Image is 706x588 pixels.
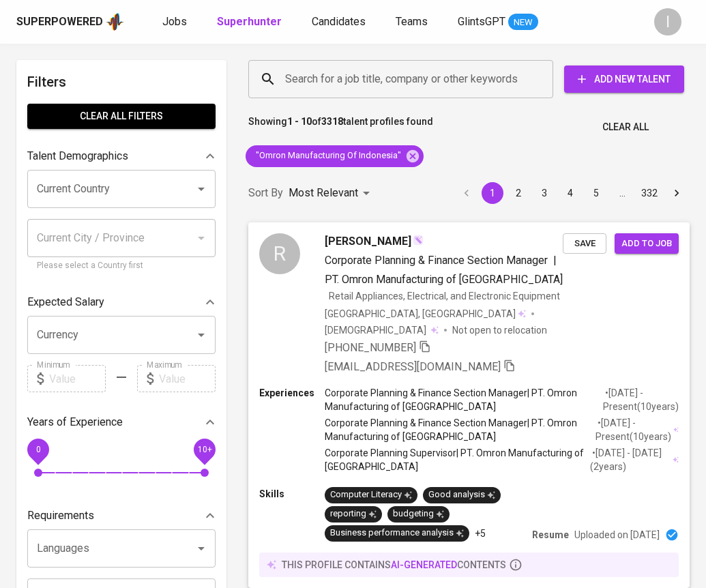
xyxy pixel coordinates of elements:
[396,15,428,28] span: Teams
[330,488,412,501] div: Computer Literacy
[217,15,282,28] b: Superhunter
[325,254,548,267] span: Corporate Planning & Finance Section Manager
[590,446,671,473] p: • [DATE] - [DATE] ( 2 years )
[259,386,325,400] p: Experiences
[325,386,603,413] p: Corporate Planning & Finance Section Manager | PT. Omron Manufacturing of [GEOGRAPHIC_DATA]
[329,291,560,302] span: Retail Appliances, Electrical, and Electronic Equipment
[162,14,190,31] a: Jobs
[27,409,216,436] div: Years of Experience
[654,8,681,35] div: I
[27,289,216,316] div: Expected Salary
[574,528,660,542] p: Uploaded on [DATE]
[330,527,464,540] div: Business performance analysis
[391,559,457,570] span: AI-generated
[248,115,433,140] p: Showing of talent profiles found
[27,148,128,164] p: Talent Demographics
[602,119,649,136] span: Clear All
[325,307,526,321] div: [GEOGRAPHIC_DATA], [GEOGRAPHIC_DATA]
[248,185,283,201] p: Sort By
[27,143,216,170] div: Talent Demographics
[16,14,103,30] div: Superpowered
[595,416,671,443] p: • [DATE] - Present ( 10 years )
[106,12,124,32] img: app logo
[452,323,547,337] p: Not open to relocation
[162,15,187,28] span: Jobs
[330,508,377,520] div: reporting
[217,14,284,31] a: Superhunter
[192,325,211,344] button: Open
[38,108,205,125] span: Clear All filters
[246,149,409,162] span: "Omron Manufacturing Of Indonesia"
[312,15,366,28] span: Candidates
[396,14,430,31] a: Teams
[287,116,312,127] b: 1 - 10
[325,273,563,286] span: PT. Omron Manufacturing of [GEOGRAPHIC_DATA]
[321,116,343,127] b: 3318
[325,341,416,354] span: [PHONE_NUMBER]
[325,446,590,473] p: Corporate Planning Supervisor | PT. Omron Manufacturing of [GEOGRAPHIC_DATA]
[666,182,688,204] button: Go to next page
[482,182,503,204] button: page 1
[458,15,505,28] span: GlintsGPT
[533,182,555,204] button: Go to page 3
[611,186,633,200] div: …
[597,115,654,140] button: Clear All
[282,558,506,572] p: this profile contains contents
[27,508,94,524] p: Requirements
[508,16,538,29] span: NEW
[563,233,606,254] button: Save
[393,508,444,520] div: budgeting
[259,487,325,501] p: Skills
[325,323,428,337] span: [DEMOGRAPHIC_DATA]
[325,360,501,373] span: [EMAIL_ADDRESS][DOMAIN_NAME]
[27,502,216,529] div: Requirements
[312,14,368,31] a: Candidates
[27,71,216,93] h6: Filters
[325,416,595,443] p: Corporate Planning & Finance Section Manager | PT. Omron Manufacturing of [GEOGRAPHIC_DATA]
[621,236,672,252] span: Add to job
[259,233,300,274] div: R
[553,252,557,269] span: |
[575,71,673,88] span: Add New Talent
[197,445,211,454] span: 10+
[16,12,124,32] a: Superpoweredapp logo
[532,528,569,542] p: Resume
[289,185,358,201] p: Most Relevant
[325,233,411,250] span: [PERSON_NAME]
[49,365,106,392] input: Value
[454,182,690,204] nav: pagination navigation
[564,65,684,93] button: Add New Talent
[413,235,424,246] img: magic_wand.svg
[27,104,216,129] button: Clear All filters
[475,527,486,540] p: +5
[192,179,211,199] button: Open
[289,181,374,206] div: Most Relevant
[37,259,206,273] p: Please select a Country first
[458,14,538,31] a: GlintsGPT NEW
[508,182,529,204] button: Go to page 2
[585,182,607,204] button: Go to page 5
[27,294,104,310] p: Expected Salary
[570,236,600,252] span: Save
[35,445,40,454] span: 0
[559,182,581,204] button: Go to page 4
[159,365,216,392] input: Value
[248,222,690,588] a: R[PERSON_NAME]Corporate Planning & Finance Section Manager|PT. Omron Manufacturing of [GEOGRAPHIC...
[615,233,679,254] button: Add to job
[27,414,123,430] p: Years of Experience
[246,145,424,167] div: "Omron Manufacturing Of Indonesia"
[603,386,679,413] p: • [DATE] - Present ( 10 years )
[428,488,495,501] div: Good analysis
[637,182,662,204] button: Go to page 332
[192,539,211,558] button: Open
